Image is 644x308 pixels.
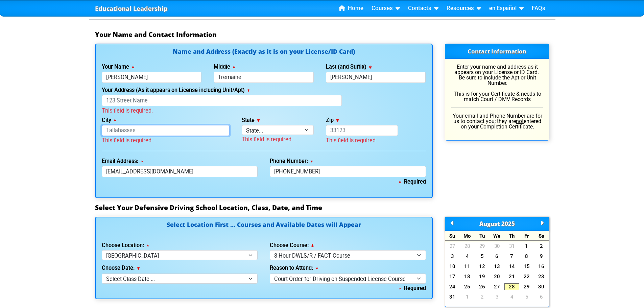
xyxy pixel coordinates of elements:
a: 10 [445,263,460,270]
div: We [490,231,504,241]
a: 6 [490,253,504,260]
label: Middle [214,64,235,70]
a: 20 [490,273,504,280]
p: Enter your name and address as it appears on your License or ID Card. Be sure to include the Apt ... [451,64,543,102]
a: 30 [490,243,504,250]
a: 16 [534,263,549,270]
span: 2025 [501,220,515,228]
a: 25 [460,283,475,290]
a: 5 [475,253,490,260]
a: Courses [369,3,403,14]
h3: Select Your Defensive Driving School Location, Class, Date, and Time [95,204,549,212]
b: Required [399,285,426,291]
div: Mo [460,231,475,241]
label: City [102,118,116,123]
input: Middle Name [214,72,314,83]
a: 9 [534,253,549,260]
a: 5 [519,293,534,300]
a: 4 [460,253,475,260]
div: Tu [475,231,490,241]
div: Fr [519,231,534,241]
a: 28 [504,283,519,290]
label: State [242,118,260,123]
a: 28 [460,243,475,250]
div: Th [504,231,519,241]
a: 1 [460,293,475,300]
div: This field is required. [102,136,230,145]
input: First Name [102,72,202,83]
label: Your Name [102,64,134,70]
h4: Select Location First ... Courses and Available Dates will Appear [102,222,426,236]
input: Tallahassee [102,125,230,136]
a: 11 [460,263,475,270]
h4: Name and Address (Exactly as it is on your License/ID Card) [102,49,426,54]
a: 1 [519,243,534,250]
a: 31 [445,293,460,300]
a: 7 [504,253,519,260]
div: This field is required. [102,106,342,116]
a: 17 [445,273,460,280]
label: Choose Date: [102,265,140,271]
input: 33123 [326,125,398,136]
label: Zip [326,118,339,123]
a: 19 [475,273,490,280]
a: 27 [445,243,460,250]
a: 22 [519,273,534,280]
a: FAQs [529,3,548,14]
a: 18 [460,273,475,280]
div: Sa [534,231,549,241]
a: 2 [534,243,549,250]
label: Phone Number: [270,159,313,164]
label: Email Address: [102,159,143,164]
label: Your Address (As it appears on License including Unit/Apt) [102,88,250,93]
a: 12 [475,263,490,270]
a: 4 [504,293,519,300]
a: Resources [444,3,484,14]
a: 21 [504,273,519,280]
a: 3 [445,253,460,260]
a: 29 [519,283,534,290]
label: Choose Location: [102,243,149,248]
input: 123 Street Name [102,95,342,106]
h3: Contact Information [445,44,549,59]
label: Choose Course: [270,243,314,248]
label: Last (and Suffix) [326,64,372,70]
a: 26 [475,283,490,290]
a: 30 [534,283,549,290]
input: Last Name [326,72,426,83]
span: August [479,220,500,228]
a: 29 [475,243,490,250]
a: 15 [519,263,534,270]
a: 27 [490,283,504,290]
a: 8 [519,253,534,260]
a: 2 [475,293,490,300]
a: 3 [490,293,504,300]
a: en Español [486,3,526,14]
a: Contacts [405,3,441,14]
a: 24 [445,283,460,290]
u: not [516,118,524,124]
input: myname@domain.com [102,166,258,177]
h3: Your Name and Contact Information [95,30,549,39]
a: 13 [490,263,504,270]
label: Reason to Attend: [270,265,318,271]
a: 6 [534,293,549,300]
div: This field is required. [242,135,314,144]
div: This field is required. [326,136,398,145]
div: Su [445,231,460,241]
b: Required [399,179,426,185]
a: 23 [534,273,549,280]
p: Your email and Phone Number are for us to contact you; they are entered on your Completion Certif... [451,113,543,129]
a: Home [336,3,366,14]
a: Educational Leadership [95,3,168,14]
a: 14 [504,263,519,270]
input: Where we can reach you [270,166,426,177]
a: 31 [504,243,519,250]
